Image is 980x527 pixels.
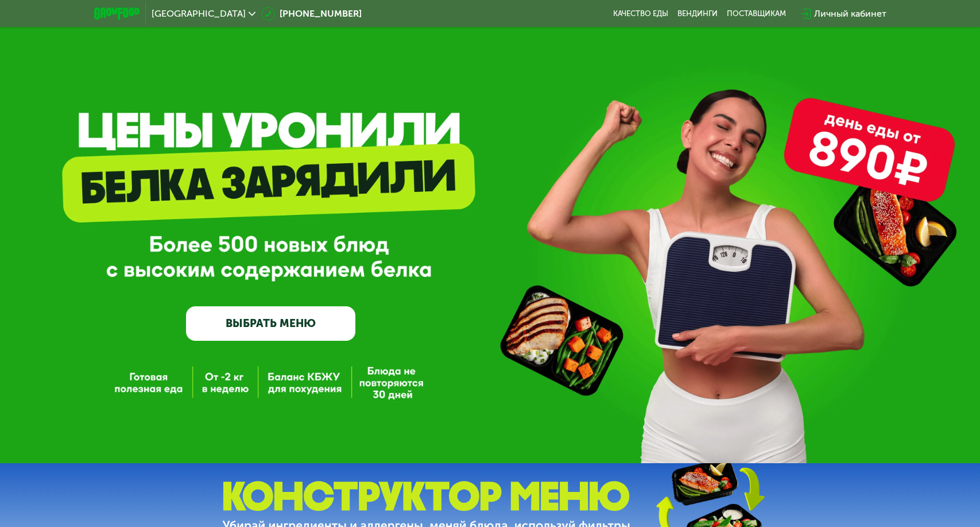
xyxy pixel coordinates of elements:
a: Качество еды [613,9,668,18]
div: поставщикам [727,9,786,18]
div: Личный кабинет [814,7,886,21]
span: [GEOGRAPHIC_DATA] [152,9,246,18]
a: ВЫБРАТЬ МЕНЮ [186,306,355,340]
a: Вендинги [677,9,718,18]
a: [PHONE_NUMBER] [261,7,362,21]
